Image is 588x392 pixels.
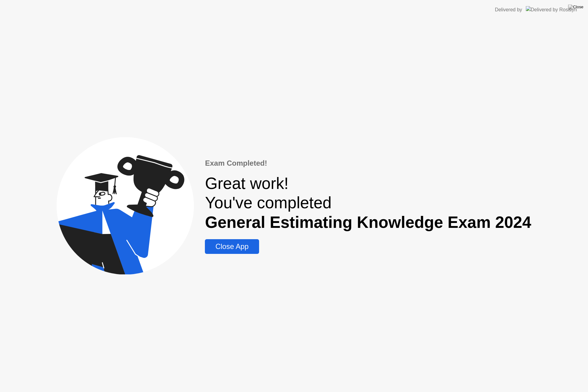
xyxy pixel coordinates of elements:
div: Great work! You've completed [205,174,531,232]
div: Delivered by [495,6,522,13]
img: Close [568,5,583,9]
div: Exam Completed! [205,158,531,169]
div: Close App [207,242,257,251]
button: Close App [205,239,259,254]
img: Delivered by Rosalyn [526,6,577,13]
b: General Estimating Knowledge Exam 2024 [205,213,531,231]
